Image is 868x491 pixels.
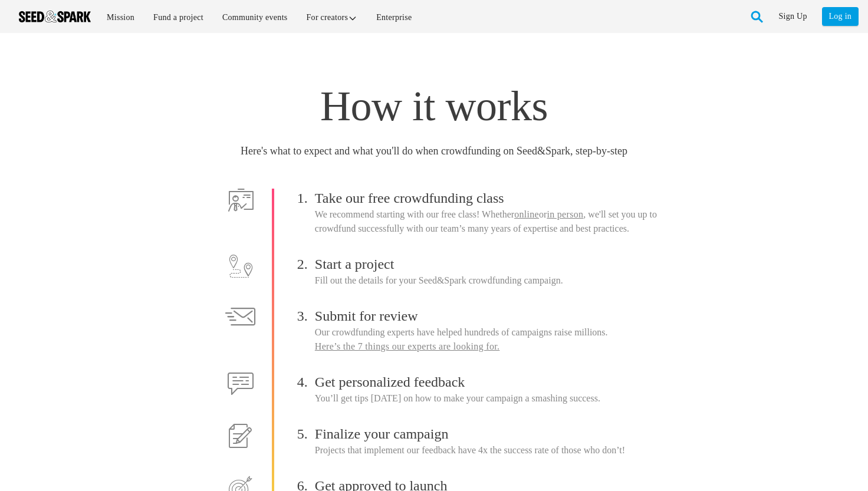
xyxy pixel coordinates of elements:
a: in person [547,209,583,219]
a: Log in [822,7,859,26]
h4: 4. [297,373,315,391]
a: Mission [98,5,143,30]
h4: 1. [297,189,315,207]
h4: Take our free crowdfunding class [315,189,673,207]
a: For creators [298,5,366,30]
p: Projects that implement our feedback have 4x the success rate of those who don’t! [315,443,673,457]
p: You’ll get tips [DATE] on how to make your campaign a smashing success. [315,391,673,406]
h4: 3. [297,307,315,325]
img: Seed amp; Spark [19,11,91,22]
a: online [514,209,539,219]
h4: 2. [297,255,315,273]
a: Community events [214,5,296,30]
h4: 5. [297,424,315,443]
h4: Start a project [315,255,673,273]
h4: Submit for review [315,307,673,325]
h4: Finalize your campaign [315,424,673,443]
h1: How it works [113,80,755,132]
a: Fund a project [145,5,212,30]
p: We recommend starting with our free class! Whether or , we'll set you up to crowdfund successfull... [315,207,673,236]
p: Fill out the details for your Seed&Spark crowdfunding campaign. [315,273,673,288]
a: Enterprise [368,5,420,30]
a: Here’s the 7 things our experts are looking for. [315,341,500,351]
a: Sign Up [779,7,807,26]
p: Our crowdfunding experts have helped hundreds of campaigns raise millions. [315,325,673,354]
h5: Here's what to expect and what you'll do when crowdfunding on Seed&Spark, step-by-step [113,143,755,159]
h4: Get personalized feedback [315,373,673,391]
